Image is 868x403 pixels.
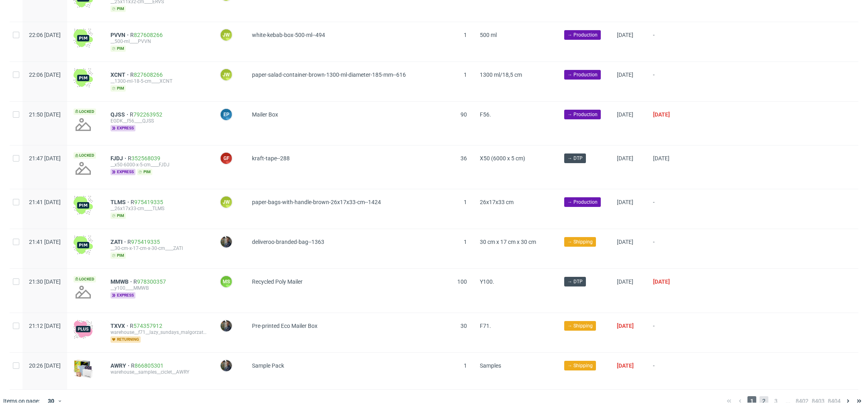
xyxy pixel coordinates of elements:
a: 792263952 [133,111,162,118]
span: - [653,362,682,380]
span: F71. [480,323,491,329]
figcaption: JW [221,196,232,208]
a: R827608266 [130,32,164,38]
a: 827608266 [134,72,163,78]
span: → Shipping [567,362,593,369]
span: pim [111,85,126,92]
a: AWRY [111,362,131,369]
span: kraft-tape--288 [252,155,290,162]
span: 22:06 [DATE] [29,32,61,38]
span: → Shipping [567,238,593,245]
span: 30 [461,323,467,329]
span: express [111,125,135,131]
span: 26x17x33 cm [480,199,514,205]
span: → Production [567,198,598,206]
div: warehouse__samples__ciclet__AWRY [111,369,207,375]
a: ZATI [111,239,127,245]
span: F56. [480,111,491,118]
span: [DATE] [617,32,633,38]
img: wHgJFi1I6lmhQAAAABJRU5ErkJggg== [74,235,93,255]
a: R978300357 [133,278,168,285]
span: 21:41 [DATE] [29,199,61,205]
figcaption: MS [221,276,232,287]
span: [DATE] [653,278,670,285]
img: Maciej Sobola [221,360,232,371]
span: - [653,32,682,52]
span: paper-bags-with-handle-brown-26x17x33-cm--1424 [252,199,381,205]
span: returning [111,336,141,343]
span: → DTP [567,278,583,285]
span: 21:30 [DATE] [29,278,61,285]
span: Sample Pack [252,362,284,369]
img: Maciej Sobola [221,236,232,248]
a: 975419335 [134,199,163,205]
span: R [130,32,164,38]
span: 21:50 [DATE] [29,111,61,118]
img: no_design.png [74,159,93,178]
figcaption: JW [221,69,232,80]
img: wHgJFi1I6lmhQAAAABJRU5ErkJggg== [74,196,93,215]
span: paper-salad-container-brown-1300-ml-diameter-185-mm--616 [252,72,406,78]
span: 1 [464,362,467,369]
span: → Shipping [567,322,593,329]
span: Samples [480,362,501,369]
span: 20:26 [DATE] [29,362,61,369]
span: Recycled Poly Mailer [252,278,303,285]
span: 36 [461,155,467,162]
div: __500-ml____PVVN [111,38,207,45]
span: Pre-printed Eco Mailer Box [252,323,317,329]
span: R [131,199,165,205]
img: no_design.png [74,282,93,302]
span: - [653,239,682,259]
a: R975419335 [127,239,162,245]
span: → Production [567,111,598,118]
a: FJDJ [111,155,128,162]
span: 90 [461,111,467,118]
span: deliveroo-branded-bag--1363 [252,239,324,245]
span: pim [111,6,126,12]
span: R [131,362,165,369]
a: XCNT [111,72,130,78]
span: - [653,199,682,219]
span: MMWB [111,278,133,285]
span: [DATE] [617,155,633,162]
span: [DATE] [653,111,670,118]
span: → DTP [567,155,583,162]
span: 1 [464,199,467,205]
a: QJSS [111,111,130,118]
span: express [111,169,135,175]
span: pim [111,252,126,259]
a: 975419335 [131,239,160,245]
span: [DATE] [617,362,634,369]
span: R [130,111,164,118]
img: wHgJFi1I6lmhQAAAABJRU5ErkJggg== [74,68,93,88]
span: [DATE] [617,111,633,118]
a: TLMS [111,199,131,205]
span: Y100. [480,278,494,285]
span: 22:06 [DATE] [29,72,61,78]
span: R [130,72,164,78]
span: R [128,155,162,162]
span: Locked [74,152,96,159]
img: plus-icon.676465ae8f3a83198b3f.png [74,319,93,339]
a: R792263952 [130,111,164,118]
div: __30-cm-x-17-cm-x-30-cm____ZATI [111,245,207,252]
span: PVVN [111,32,130,38]
span: TXVX [111,323,130,329]
span: - [653,323,682,343]
span: pim [137,169,152,175]
img: wHgJFi1I6lmhQAAAABJRU5ErkJggg== [74,29,93,48]
span: X50 (6000 x 5 cm) [480,155,525,162]
span: [DATE] [617,323,634,329]
span: 21:41 [DATE] [29,239,61,245]
span: pim [111,45,126,52]
a: R827608266 [130,72,164,78]
span: [DATE] [617,199,633,205]
span: 1300 ml/18,5 cm [480,72,522,78]
span: 100 [457,278,467,285]
span: R [130,323,164,329]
